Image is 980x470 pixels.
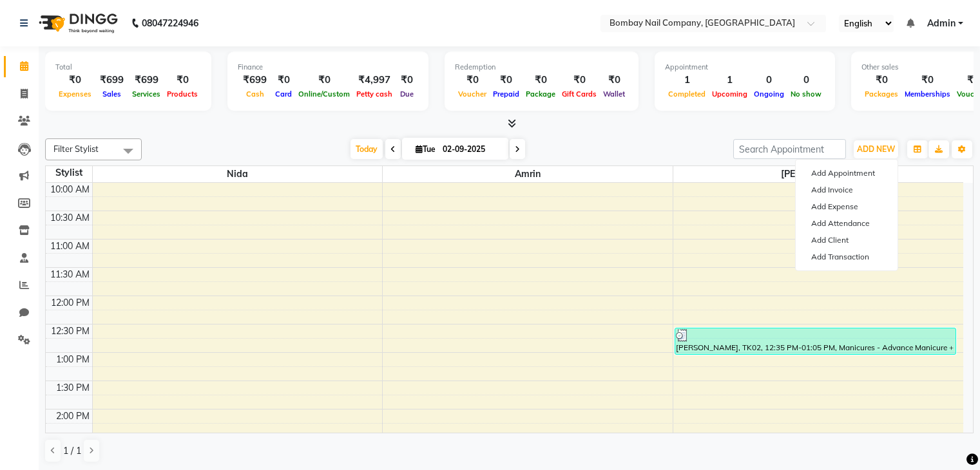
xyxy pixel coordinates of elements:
div: ₹0 [396,73,418,88]
div: ₹699 [95,73,129,88]
span: Amrin [383,166,673,182]
div: ₹0 [600,73,628,88]
span: Completed [665,89,709,99]
a: Add Client [796,232,898,249]
div: 1 [665,73,709,88]
span: Sales [99,89,124,99]
div: ₹699 [238,73,272,88]
div: ₹0 [523,73,559,88]
span: ADD NEW [857,144,895,154]
span: [PERSON_NAME] [673,166,963,182]
span: Products [164,89,201,99]
span: Wallet [600,89,628,99]
div: 12:30 PM [48,324,92,338]
div: 10:00 AM [48,183,92,196]
a: Add Expense [796,198,898,215]
div: 12:00 PM [48,296,92,310]
div: ₹0 [164,73,201,88]
span: Package [523,89,559,99]
span: No show [787,89,825,99]
span: Prepaid [490,89,523,99]
span: Ongoing [751,89,787,99]
div: ₹0 [272,73,295,88]
div: Redemption [455,62,628,73]
img: logo [33,5,121,41]
div: 11:30 AM [48,268,92,281]
a: Add Invoice [796,182,898,198]
div: ₹0 [901,73,954,88]
div: Appointment [665,62,825,73]
div: 1:30 PM [53,381,92,395]
div: ₹0 [861,73,901,88]
div: ₹4,997 [353,73,396,88]
a: Add Attendance [796,215,898,232]
button: Add Appointment [796,165,898,182]
span: Services [129,89,164,99]
div: 1 [709,73,751,88]
div: Stylist [46,166,92,180]
span: Petty cash [353,89,396,99]
div: [PERSON_NAME], TK02, 12:35 PM-01:05 PM, Manicures - Advance Manicure + Nail Polish [675,328,956,354]
span: Online/Custom [295,89,353,99]
button: ADD NEW [854,140,898,158]
span: Nida [93,166,383,182]
a: Add Transaction [796,249,898,265]
span: 1 / 1 [63,444,81,458]
div: ₹0 [559,73,600,88]
div: 1:00 PM [53,353,92,366]
b: 08047224946 [142,5,198,41]
span: Cash [243,89,267,99]
div: 2:00 PM [53,409,92,423]
div: ₹699 [129,73,164,88]
div: 0 [751,73,787,88]
span: Card [272,89,295,99]
div: ₹0 [455,73,490,88]
span: Admin [927,17,956,30]
span: Voucher [455,89,490,99]
span: Memberships [901,89,954,99]
span: Expenses [55,89,95,99]
div: ₹0 [490,73,523,88]
input: Search Appointment [733,139,846,159]
input: 2025-09-02 [439,140,503,159]
div: Finance [238,62,418,73]
span: Due [397,89,417,99]
div: 0 [787,73,825,88]
div: ₹0 [295,73,353,88]
div: Total [55,62,201,73]
div: 11:00 AM [48,240,92,253]
span: Upcoming [709,89,751,99]
span: Today [351,139,383,159]
div: 10:30 AM [48,211,92,225]
span: Gift Cards [559,89,600,99]
span: Tue [412,144,439,154]
span: Packages [861,89,901,99]
div: ₹0 [55,73,95,88]
span: Filter Stylist [53,144,99,154]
